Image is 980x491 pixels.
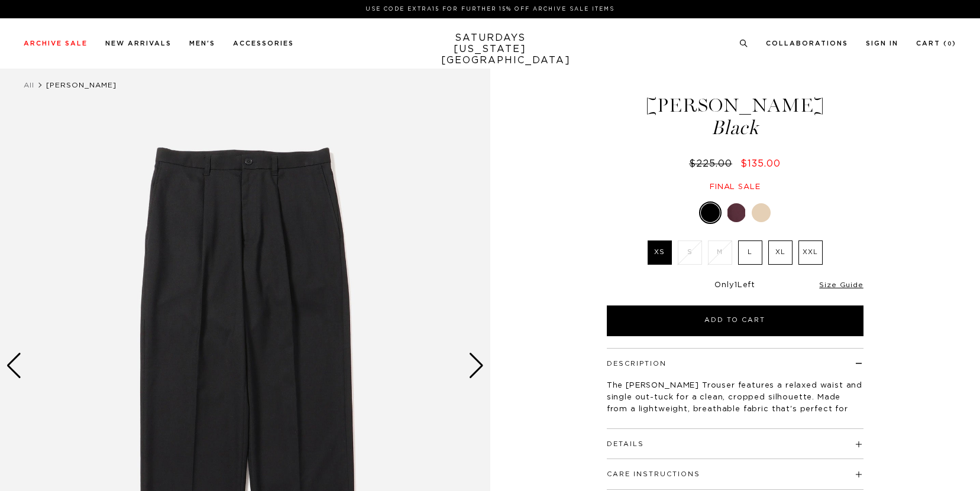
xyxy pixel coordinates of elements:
a: Size Guide [819,281,863,288]
div: Only Left [607,281,863,291]
span: 1 [735,281,738,289]
a: Sign In [866,40,898,47]
small: 0 [947,41,952,47]
a: New Arrivals [105,40,172,47]
a: Collaborations [766,40,848,47]
a: Cart (0) [916,40,956,47]
h1: [PERSON_NAME] [605,96,865,138]
button: Care Instructions [607,471,700,477]
a: Accessories [233,40,294,47]
label: XL [768,240,793,265]
div: Next slide [468,353,484,379]
button: Add to Cart [607,305,863,336]
label: XS [648,240,672,265]
a: SATURDAYS[US_STATE][GEOGRAPHIC_DATA] [441,32,539,66]
p: The [PERSON_NAME] Trouser features a relaxed waist and single out-tuck for a clean, cropped silho... [607,380,863,427]
span: Black [605,118,865,138]
span: [PERSON_NAME] [46,82,117,89]
a: All [24,82,34,89]
div: Previous slide [6,353,22,379]
label: XXL [798,240,823,265]
p: Use Code EXTRA15 for Further 15% Off Archive Sale Items [28,5,952,14]
button: Details [607,441,644,447]
button: Description [607,360,667,367]
del: $225.00 [689,159,737,168]
label: L [738,240,762,265]
a: Archive Sale [24,40,88,47]
a: Men's [189,40,215,47]
div: Final sale [605,182,865,192]
span: $135.00 [740,159,781,168]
